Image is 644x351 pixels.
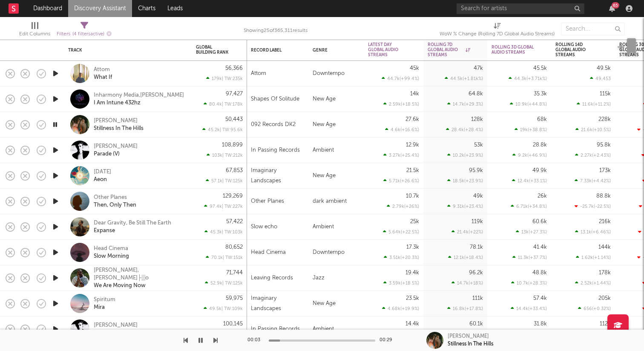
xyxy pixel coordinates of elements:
div: 45.2k | TW: 95.6k [196,127,243,132]
a: [DATE] [94,168,111,176]
div: 11.6k ( +11.2 % ) [577,101,611,107]
div: Downtempo [308,240,364,265]
div: 45k [410,66,419,71]
div: 128k [471,117,483,122]
div: 00:03 [247,335,264,345]
div: Rolling 14D Global Audio Streams [555,42,598,58]
div: 00:29 [379,335,397,345]
div: In Passing Records [251,324,300,334]
div: 52.9k | TW: 125k [196,280,243,286]
div: 57,422 [226,219,243,224]
div: 57.1k | TW: 125k [196,178,243,184]
div: 178k [599,270,611,276]
a: I Can Only Remember The Laugh (Ii) [94,329,185,337]
div: 144k [598,245,611,250]
a: I Am Intune 432hz [94,99,141,107]
div: 5.71k ( +26.6 % ) [383,178,419,184]
div: 13.1k ( +6.46 % ) [575,229,611,235]
div: 60.6k [532,219,547,224]
div: 64.8k [469,91,483,97]
div: 95.8k [597,142,611,148]
a: Attom [94,66,110,74]
div: Slow Morning [94,253,129,260]
a: [PERSON_NAME] [94,322,138,329]
a: [PERSON_NAME], [PERSON_NAME]├▒o [94,267,185,282]
div: 78.1k [470,245,483,250]
div: 18.5k ( +23.9 % ) [447,178,483,184]
div: 112k [600,321,611,327]
div: 44.3k ( +3.71k % ) [509,76,547,81]
div: 14.4k [405,321,419,327]
div: 12.1k ( +18.4 % ) [448,255,483,260]
div: Shapes Of Solitude [251,94,299,104]
div: 14.7k ( +18 % ) [451,280,483,286]
div: 205k [598,296,611,301]
div: 103k | TW: 212k [196,152,243,158]
div: 50,443 [225,117,243,122]
div: Head Cinema [94,245,128,253]
div: 41.4k [533,245,547,250]
div: 27.6k [405,117,419,122]
div: 3.59k ( +18.5 % ) [383,280,419,286]
div: Parade (V) [94,150,120,158]
div: Ambient [308,214,364,240]
div: WoW % Change (Rolling 7D Global Audio Streams) [440,29,555,39]
div: 14.4k ( +33.4 % ) [511,306,547,311]
div: Showing 25 of 365,311 results [244,18,308,43]
div: 3.27k ( +25.4 % ) [383,152,419,158]
a: Dear Gravity, Be Still The Earth [94,219,171,227]
div: 65 [612,2,619,9]
div: 5.64k ( +22.5 % ) [383,229,419,235]
div: 80.4k | TW: 178k [196,101,243,107]
div: 10.9k ( +44.8 % ) [510,101,547,107]
div: 2.59k ( +18.5 % ) [383,101,419,107]
div: 4.6k ( +16.6 % ) [385,127,419,132]
div: 10.7k ( +28.3 % ) [511,280,547,286]
div: 228k [598,117,611,122]
a: Stillness In The Hills [94,125,144,132]
div: New Age [308,291,364,316]
div: We Are Moving Now [94,282,146,290]
div: 25k [410,219,419,224]
div: 23.5k [406,296,419,301]
a: [PERSON_NAME] [94,117,138,125]
a: Then, Only Then [94,201,136,209]
div: 67,853 [226,168,243,173]
div: 7.33k ( +4.42 % ) [575,178,611,184]
div: Jazz [308,265,364,291]
div: 12.9k [406,142,419,148]
div: In Passing Records [251,145,300,155]
a: Other Planes [94,194,127,201]
div: 97.4k | TW: 227k [196,204,243,209]
a: Inharmony Media,[PERSON_NAME] [94,92,184,99]
span: ( 4 filters active) [72,32,104,37]
div: 48.8k [532,270,547,276]
div: 19k ( +38.8 % ) [515,127,547,132]
div: New Age [308,163,364,189]
a: Expanse [94,227,115,235]
div: 108,899 [222,142,243,148]
div: 21.6k ( +10.5 % ) [575,127,611,132]
div: 6.71k ( +34.8 % ) [511,204,547,209]
a: [PERSON_NAME] [94,143,138,150]
div: New Age [308,86,364,112]
div: 45.5k [533,66,547,71]
a: Aeon [94,176,107,184]
div: Filters(4 filters active) [57,18,112,43]
input: Search for artists [457,3,584,14]
div: 216k [599,219,611,224]
div: 31.8k [534,321,547,327]
div: 19.4k [405,270,419,276]
div: [PERSON_NAME] [448,333,489,340]
div: 56,366 [225,66,243,71]
div: Filters [57,29,112,40]
div: 70.1k | TW: 151k [196,255,243,260]
div: Genre [313,48,355,53]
